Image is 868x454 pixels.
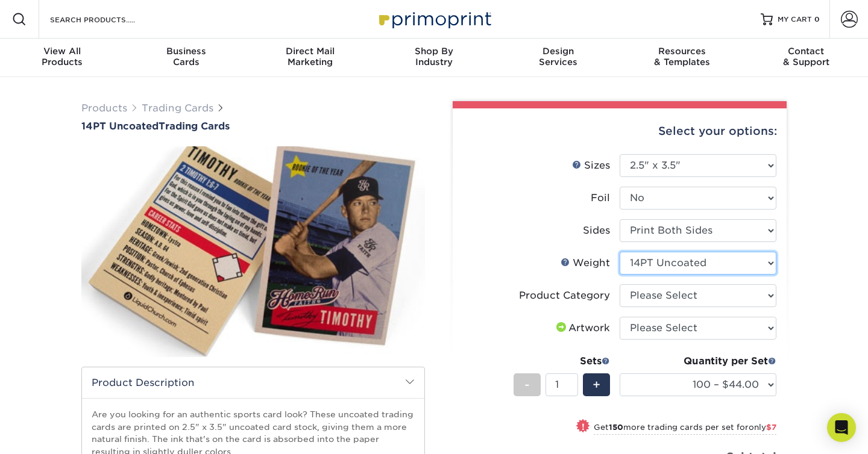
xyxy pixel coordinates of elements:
span: Resources [620,46,744,57]
div: & Support [744,46,868,67]
span: Direct Mail [248,46,372,57]
div: Sizes [572,158,610,173]
strong: 150 [609,423,623,432]
h2: Product Description [82,367,424,398]
iframe: Google Customer Reviews [769,421,868,454]
div: Weight [561,256,610,270]
span: - [524,376,530,394]
h1: Trading Cards [81,120,425,132]
span: only [749,423,776,432]
a: Direct MailMarketing [248,39,372,77]
span: ! [582,420,585,433]
div: Foil [591,191,610,205]
span: 0 [814,15,820,23]
div: Sets [514,354,610,368]
a: Shop ByIndustry [372,39,496,77]
a: Resources& Templates [620,39,744,77]
div: Product Category [519,288,610,303]
span: + [593,376,600,394]
input: SEARCH PRODUCTS..... [49,12,166,26]
span: Design [496,46,620,57]
span: MY CART [778,14,812,25]
a: Products [81,102,127,114]
a: Trading Cards [142,102,213,114]
small: Get more trading cards per set for [594,423,776,435]
a: Contact& Support [744,39,868,77]
span: Shop By [372,46,496,57]
span: 14PT Uncoated [81,120,159,132]
img: 14PT Uncoated 01 [81,133,425,370]
div: Select your options: [462,108,777,154]
div: & Templates [620,46,744,67]
span: Business [124,46,248,57]
div: Open Intercom Messenger [827,413,856,442]
div: Industry [372,46,496,67]
img: Primoprint [374,6,494,32]
span: Contact [744,46,868,57]
a: 14PT UncoatedTrading Cards [81,120,425,132]
a: DesignServices [496,39,620,77]
span: $7 [766,423,776,432]
div: Artwork [554,321,610,335]
a: BusinessCards [124,39,248,77]
div: Sides [583,223,610,238]
div: Services [496,46,620,67]
div: Cards [124,46,248,67]
div: Quantity per Set [620,354,776,368]
div: Marketing [248,46,372,67]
